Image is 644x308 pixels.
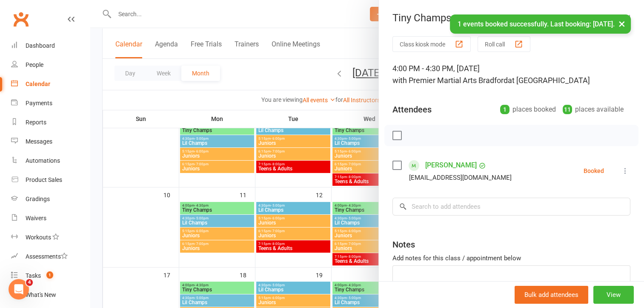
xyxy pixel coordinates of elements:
button: Bulk add attendees [515,286,588,304]
div: Assessments [26,253,68,260]
div: Dashboard [26,42,55,49]
a: Waivers [11,209,90,228]
button: × [614,14,630,33]
a: Gradings [11,190,90,209]
div: Messages [26,138,52,145]
div: People [26,61,43,68]
div: Notes [392,239,415,250]
a: Dashboard [11,36,90,55]
button: Roll call [478,36,530,52]
div: 1 events booked successfully. Last booking: [DATE]. [450,14,631,34]
div: Tiny Champs [379,12,644,24]
div: Attendees [392,104,432,115]
div: Automations [26,157,60,164]
div: Reports [26,119,46,126]
a: People [11,55,90,75]
iframe: Intercom live chat [9,279,29,299]
a: Payments [11,94,90,113]
span: 1 [46,271,53,279]
button: Class kiosk mode [392,36,471,52]
div: Product Sales [26,176,62,183]
a: Product Sales [11,170,90,190]
a: Automations [11,151,90,170]
div: places available [563,104,624,115]
a: What's New [11,285,90,305]
div: Add notes for this class / appointment below [392,253,630,263]
div: Payments [26,100,52,107]
div: Workouts [26,234,51,241]
div: 4:00 PM - 4:30 PM, [DATE] [392,63,630,86]
div: 1 [500,105,509,114]
div: Tasks [26,272,41,279]
div: 11 [563,105,572,114]
div: Gradings [26,196,50,202]
span: 4 [26,279,33,286]
span: with Premier Martial Arts Bradford [392,76,508,85]
div: Waivers [26,215,46,222]
div: [EMAIL_ADDRESS][DOMAIN_NAME] [409,172,512,183]
div: places booked [500,104,556,115]
a: Tasks 1 [11,266,90,285]
a: Calendar [11,75,90,94]
a: Assessments [11,247,90,266]
a: Workouts [11,228,90,247]
button: View [593,286,634,304]
span: at [GEOGRAPHIC_DATA] [508,76,590,85]
div: Booked [584,168,604,174]
a: Messages [11,132,90,151]
div: What's New [26,291,56,298]
input: Search to add attendees [392,198,630,216]
div: Calendar [26,81,50,87]
a: Clubworx [10,9,31,30]
a: [PERSON_NAME] [425,158,477,172]
a: Reports [11,113,90,132]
